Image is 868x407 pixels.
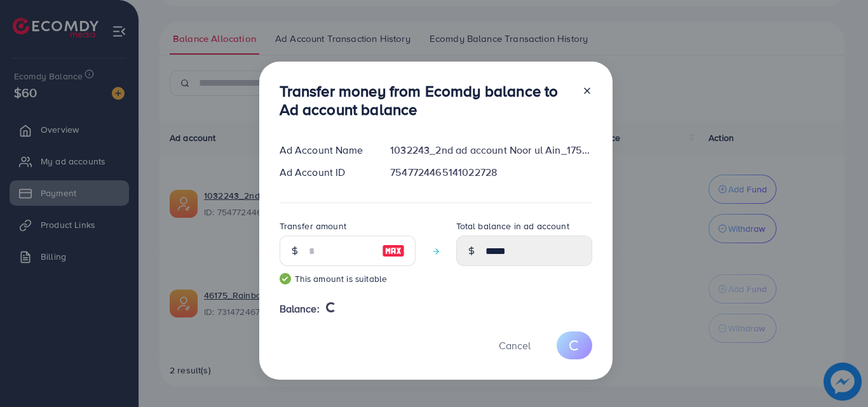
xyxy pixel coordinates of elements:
div: Ad Account ID [269,165,381,180]
span: Cancel [499,338,531,352]
img: image [382,243,405,258]
img: guide [280,273,291,284]
button: Cancel [483,331,546,359]
div: 7547724465141022728 [380,165,602,180]
div: 1032243_2nd ad account Noor ul Ain_1757341624637 [380,143,602,157]
span: Balance: [280,302,320,316]
h3: Transfer money from Ecomdy balance to Ad account balance [280,82,572,119]
small: This amount is suitable [280,272,416,285]
label: Transfer amount [280,220,346,232]
label: Total balance in ad account [456,220,569,232]
div: Ad Account Name [269,143,381,157]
